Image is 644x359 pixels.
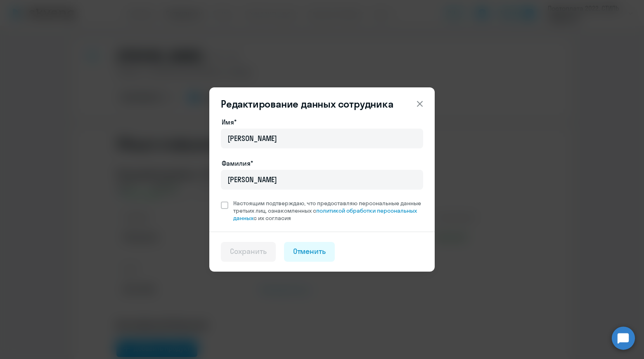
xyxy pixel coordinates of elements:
span: Настоящим подтверждаю, что предоставляю персональные данные третьих лиц, ознакомленных с с их сог... [233,199,423,222]
a: политикой обработки персональных данных [233,207,417,222]
button: Отменить [284,242,335,262]
div: Сохранить [230,246,267,257]
label: Фамилия* [222,158,253,168]
div: Отменить [293,246,326,257]
button: Сохранить [221,242,276,262]
header: Редактирование данных сотрудника [209,97,435,110]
